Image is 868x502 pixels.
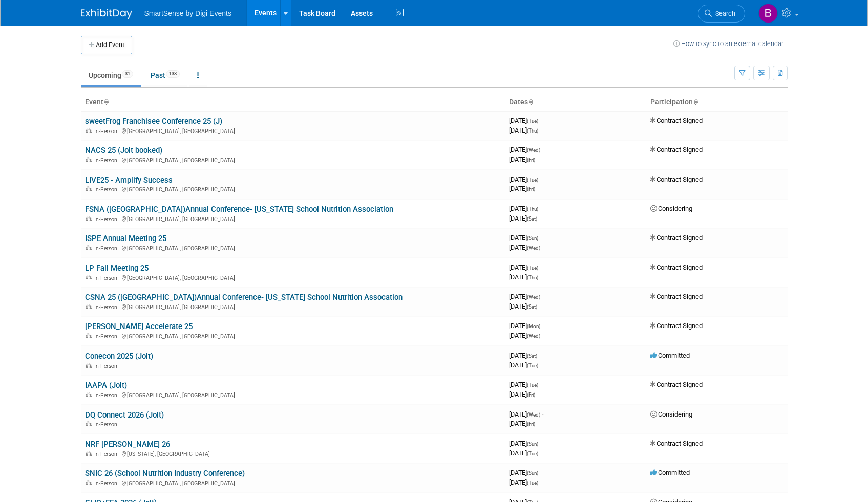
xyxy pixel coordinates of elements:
a: Sort by Event Name [103,98,109,106]
span: Contract Signed [650,322,703,330]
span: In-Person [94,216,120,223]
span: (Sun) [527,235,538,241]
span: (Tue) [527,451,538,456]
img: In-Person Event [86,186,92,191]
span: 138 [166,70,180,78]
img: In-Person Event [86,421,92,426]
a: IAAPA (Jolt) [85,381,127,390]
a: NACS 25 (Jolt booked) [85,146,162,155]
a: sweetFrog Franchisee Conference 25 (J) [85,117,222,126]
span: [DATE] [509,352,540,359]
div: [GEOGRAPHIC_DATA], [GEOGRAPHIC_DATA] [85,273,501,281]
span: [DATE] [509,205,541,212]
span: In-Person [94,275,120,281]
th: Event [81,94,505,111]
span: (Tue) [527,118,538,124]
span: (Fri) [527,392,535,398]
span: (Tue) [527,480,538,486]
span: (Mon) [527,323,540,329]
span: (Tue) [527,265,538,271]
span: (Sat) [527,216,537,222]
span: (Sun) [527,470,538,476]
span: In-Person [94,304,120,311]
span: In-Person [94,451,120,457]
span: [DATE] [509,440,541,447]
span: In-Person [94,333,120,340]
a: [PERSON_NAME] Accelerate 25 [85,322,193,331]
div: [GEOGRAPHIC_DATA], [GEOGRAPHIC_DATA] [85,126,501,135]
a: FSNA ([GEOGRAPHIC_DATA])Annual Conference- [US_STATE] School Nutrition Association [85,205,393,214]
span: - [539,352,540,359]
img: In-Person Event [86,333,92,338]
img: In-Person Event [86,363,92,368]
span: Contract Signed [650,234,703,242]
span: - [540,381,541,388]
span: [DATE] [509,244,540,251]
span: - [540,117,541,124]
a: ISPE Annual Meeting 25 [85,234,166,243]
span: Considering [650,205,692,212]
span: (Fri) [527,186,535,192]
span: [DATE] [509,234,541,242]
div: [US_STATE], [GEOGRAPHIC_DATA] [85,449,501,457]
div: [GEOGRAPHIC_DATA], [GEOGRAPHIC_DATA] [85,302,501,311]
span: - [542,322,543,330]
img: In-Person Event [86,245,92,250]
a: Sort by Start Date [528,98,533,106]
span: [DATE] [509,322,543,330]
span: [DATE] [509,126,538,134]
span: [DATE] [509,264,541,271]
a: Upcoming31 [81,66,141,85]
div: [GEOGRAPHIC_DATA], [GEOGRAPHIC_DATA] [85,478,501,487]
span: (Fri) [527,157,535,163]
img: In-Person Event [86,275,92,280]
span: (Sat) [527,304,537,310]
span: Contract Signed [650,176,703,183]
div: [GEOGRAPHIC_DATA], [GEOGRAPHIC_DATA] [85,244,501,252]
div: [GEOGRAPHIC_DATA], [GEOGRAPHIC_DATA] [85,332,501,340]
span: [DATE] [509,410,543,418]
span: - [540,469,541,476]
span: (Tue) [527,382,538,388]
img: In-Person Event [86,128,92,133]
span: Contract Signed [650,146,703,154]
span: In-Person [94,392,120,399]
span: (Wed) [527,245,540,251]
span: (Fri) [527,421,535,427]
span: (Sun) [527,441,538,447]
span: Contract Signed [650,440,703,447]
span: (Thu) [527,128,538,134]
span: Contract Signed [650,117,703,124]
img: In-Person Event [86,216,92,221]
span: 31 [122,70,133,78]
a: How to sync to an external calendar... [673,40,788,48]
span: [DATE] [509,117,541,124]
span: [DATE] [509,214,537,222]
span: In-Person [94,480,120,487]
span: - [540,234,541,242]
span: (Wed) [527,333,540,339]
span: (Wed) [527,147,540,153]
span: - [542,146,543,154]
span: [DATE] [509,361,538,369]
a: Search [698,5,745,23]
div: [GEOGRAPHIC_DATA], [GEOGRAPHIC_DATA] [85,156,501,164]
span: [DATE] [509,381,541,388]
span: Contract Signed [650,293,703,300]
span: - [540,264,541,271]
a: CSNA 25 ([GEOGRAPHIC_DATA])Annual Conference- [US_STATE] School Nutrition Assocation [85,293,403,302]
span: [DATE] [509,146,543,154]
a: SNIC 26 (School Nutrition Industry Conference) [85,469,245,478]
span: [DATE] [509,273,538,281]
span: (Sat) [527,353,537,359]
span: (Tue) [527,363,538,368]
img: In-Person Event [86,304,92,309]
th: Participation [646,94,788,111]
span: In-Person [94,363,120,369]
span: [DATE] [509,478,538,486]
span: Contract Signed [650,264,703,271]
th: Dates [505,94,646,111]
a: Conecon 2025 (Jolt) [85,352,153,361]
span: [DATE] [509,293,543,300]
span: Search [712,10,735,17]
